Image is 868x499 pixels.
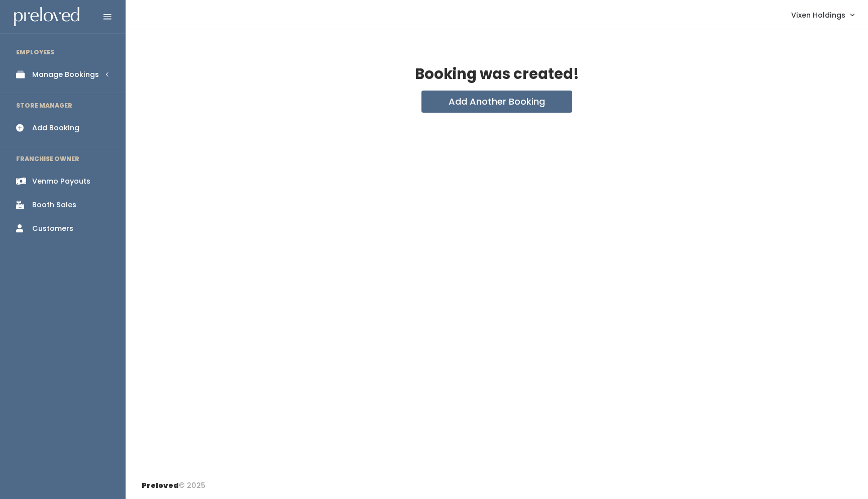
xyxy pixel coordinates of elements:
span: Preloved [142,480,179,490]
div: Manage Bookings [32,69,99,80]
button: Add Another Booking [421,91,572,113]
div: Add Booking [32,123,79,133]
span: Vixen Holdings [791,10,845,21]
h2: Booking was created! [415,66,579,82]
div: © 2025 [142,472,205,491]
div: Booth Sales [32,200,76,210]
div: Customers [32,223,73,234]
div: Venmo Payouts [32,176,90,187]
img: preloved logo [14,7,79,27]
a: Vixen Holdings [781,4,864,26]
